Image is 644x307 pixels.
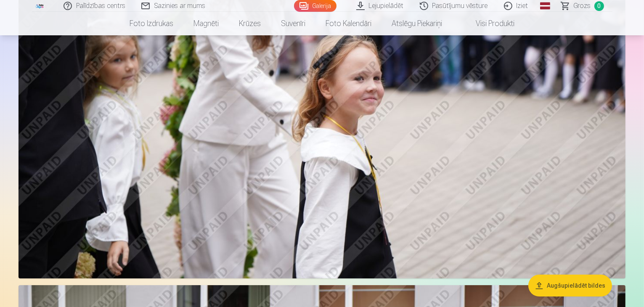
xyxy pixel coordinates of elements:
a: Suvenīri [271,12,315,35]
button: Augšupielādēt bildes [528,275,612,297]
a: Visi produkti [452,12,525,35]
img: /fa3 [35,3,45,8]
a: Atslēgu piekariņi [382,12,452,35]
a: Magnēti [183,12,229,35]
span: Grozs [574,1,591,11]
a: Krūzes [229,12,271,35]
a: Foto kalendāri [315,12,382,35]
span: 0 [594,1,604,11]
a: Foto izdrukas [119,12,183,35]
